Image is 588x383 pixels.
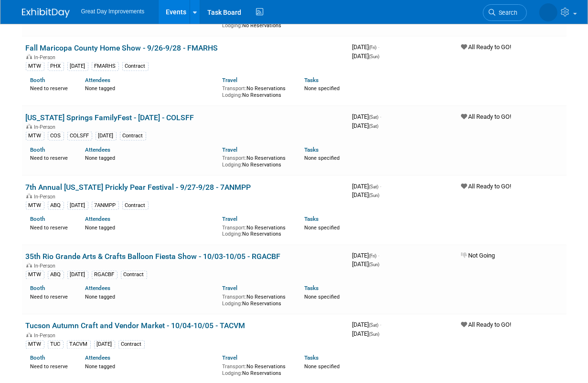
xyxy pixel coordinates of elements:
[48,271,64,279] div: ABQ
[222,362,290,377] div: No Reservations No Reservations
[85,216,110,222] a: Attendees
[461,183,512,190] span: All Ready to GO!
[304,364,340,370] span: None specified
[67,271,88,279] div: [DATE]
[92,62,119,71] div: FMARHS
[369,184,379,189] span: (Sat)
[369,54,380,59] span: (Sun)
[26,321,246,331] a: Tucson Autumn Craft and Vendor Market - 10/04-10/05 - TACVM
[222,153,290,168] div: No Reservations No Reservations
[85,153,215,162] div: None tagged
[92,201,119,210] div: 7ANMPP
[222,231,242,238] span: Lodging:
[353,252,380,259] span: [DATE]
[31,355,45,362] a: Booth
[461,252,495,259] span: Not Going
[34,194,59,200] span: In-Person
[369,254,377,259] span: (Fri)
[31,292,71,301] div: Need to reserve
[222,155,246,161] span: Transport:
[222,292,290,307] div: No Reservations No Reservations
[31,146,45,153] a: Booth
[121,271,147,279] div: Contract
[222,294,246,300] span: Transport:
[353,321,382,329] span: [DATE]
[26,124,32,129] img: In-Person Event
[26,43,218,52] a: Fall Maricopa County Home Show - 9/26-9/28 - FMARHS
[222,355,237,362] a: Travel
[122,62,149,71] div: Contract
[31,77,45,83] a: Booth
[369,124,379,129] span: (Sat)
[304,146,319,153] a: Tasks
[304,285,319,292] a: Tasks
[85,285,110,292] a: Attendees
[26,263,32,268] img: In-Person Event
[304,355,319,362] a: Tasks
[304,155,340,161] span: None specified
[353,183,382,190] span: [DATE]
[26,54,32,59] img: In-Person Event
[81,8,145,15] span: Great Day Improvements
[378,252,380,259] span: -
[222,285,237,292] a: Travel
[353,261,380,268] span: [DATE]
[34,333,59,339] span: In-Person
[34,263,59,269] span: In-Person
[96,132,117,140] div: [DATE]
[26,252,281,261] a: 35th Rio Grande Arts & Crafts Balloon Fiesta Show - 10/03-10/05 - RGACBF
[222,77,237,83] a: Travel
[353,191,380,198] span: [DATE]
[304,225,340,231] span: None specified
[369,332,380,337] span: (Sun)
[92,271,118,279] div: RGACBF
[85,146,110,153] a: Attendees
[353,113,382,120] span: [DATE]
[22,8,70,18] img: ExhibitDay
[31,153,71,162] div: Need to reserve
[222,371,242,377] span: Lodging:
[222,85,246,92] span: Transport:
[380,113,382,120] span: -
[85,355,110,362] a: Attendees
[353,52,380,60] span: [DATE]
[26,333,32,338] img: In-Person Event
[85,223,215,231] div: None tagged
[222,364,246,370] span: Transport:
[222,83,290,98] div: No Reservations No Reservations
[380,321,382,329] span: -
[380,183,382,190] span: -
[353,43,380,51] span: [DATE]
[26,132,44,140] div: MTW
[48,132,64,140] div: COS
[48,201,64,210] div: ABQ
[31,216,45,222] a: Booth
[483,4,527,21] a: Search
[34,54,59,61] span: In-Person
[31,223,71,231] div: Need to reserve
[26,201,44,210] div: MTW
[304,77,319,83] a: Tasks
[304,216,319,222] a: Tasks
[26,194,32,198] img: In-Person Event
[48,62,64,71] div: PHX
[67,341,91,349] div: TACVM
[67,201,88,210] div: [DATE]
[85,83,215,92] div: None tagged
[48,341,64,349] div: TUC
[369,323,379,328] span: (Sat)
[369,193,380,198] span: (Sun)
[31,362,71,371] div: Need to reserve
[94,341,115,349] div: [DATE]
[85,292,215,301] div: None tagged
[353,122,379,129] span: [DATE]
[118,341,145,349] div: Contract
[353,331,380,338] span: [DATE]
[26,341,44,349] div: MTW
[34,124,59,130] span: In-Person
[222,223,290,238] div: No Reservations No Reservations
[369,262,380,268] span: (Sun)
[85,362,215,371] div: None tagged
[222,92,242,98] span: Lodging:
[67,132,92,140] div: COLSFF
